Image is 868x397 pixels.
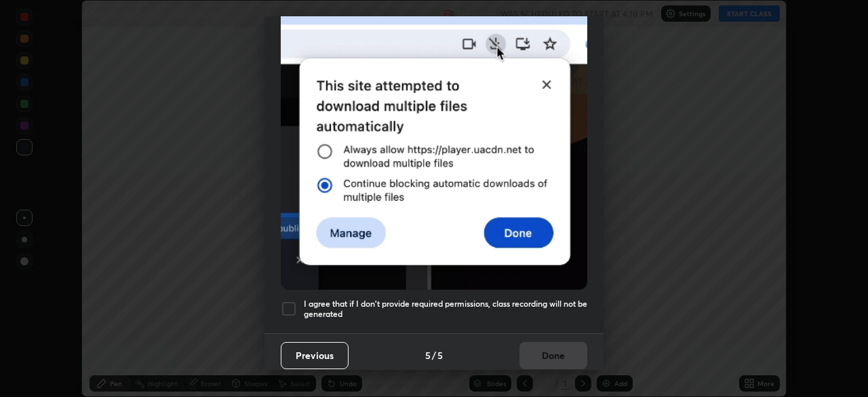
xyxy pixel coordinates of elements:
h4: 5 [437,348,443,362]
h5: I agree that if I don't provide required permissions, class recording will not be generated [304,299,587,320]
h4: / [432,348,436,362]
button: Previous [281,342,349,369]
h4: 5 [425,348,431,362]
